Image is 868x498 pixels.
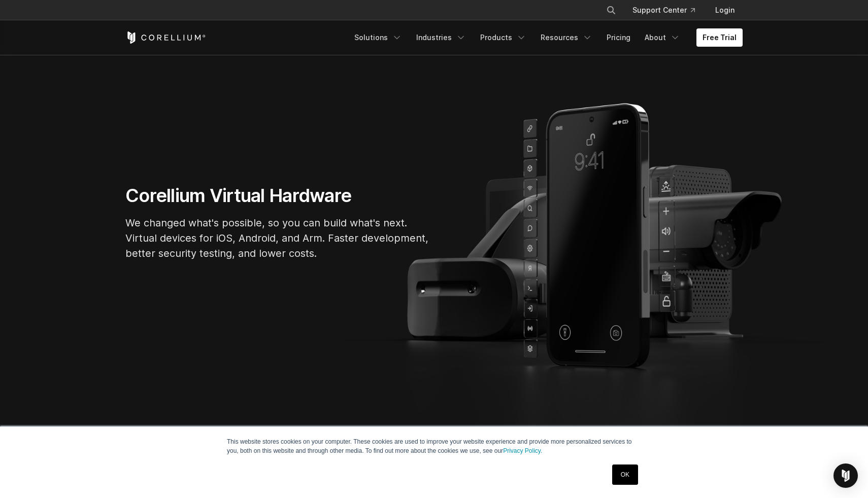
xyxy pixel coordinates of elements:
div: Navigation Menu [348,28,743,47]
a: About [639,28,686,47]
p: This website stores cookies on your computer. These cookies are used to improve your website expe... [227,437,641,455]
button: Search [602,1,620,19]
a: Products [474,28,532,47]
div: Navigation Menu [594,1,743,19]
a: Free Trial [696,28,743,47]
a: Solutions [348,28,408,47]
a: Privacy Policy. [503,447,542,454]
a: Corellium Home [125,31,206,44]
p: We changed what's possible, so you can build what's next. Virtual devices for iOS, Android, and A... [125,215,430,261]
a: Support Center [624,1,703,19]
a: Pricing [600,28,637,47]
a: Industries [410,28,472,47]
div: Open Intercom Messenger [833,463,858,488]
a: OK [612,464,638,485]
a: Resources [535,28,598,47]
h1: Corellium Virtual Hardware [125,184,430,207]
a: Login [707,1,743,19]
